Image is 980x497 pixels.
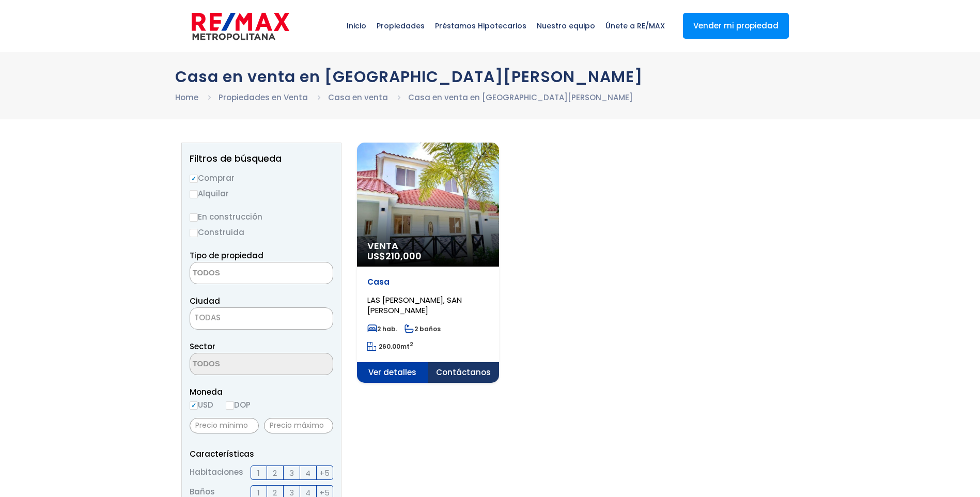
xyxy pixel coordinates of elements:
[379,342,400,351] span: 260.00
[367,324,397,333] span: 2 hab.
[190,229,198,237] input: Construida
[289,467,294,479] span: 3
[273,467,277,479] span: 2
[190,226,333,239] label: Construida
[190,310,333,325] span: TODAS
[341,10,371,41] span: Inicio
[367,250,422,262] span: US$
[264,418,333,433] input: Precio máximo
[257,467,260,479] span: 1
[408,91,633,104] li: Casa en venta en [GEOGRAPHIC_DATA][PERSON_NAME]
[683,13,789,39] a: Vender mi propiedad
[190,175,198,183] input: Comprar
[194,312,221,323] span: TODAS
[328,92,388,103] a: Casa en venta
[226,398,251,411] label: DOP
[190,172,333,184] label: Comprar
[226,401,234,410] input: DOP
[371,10,430,41] span: Propiedades
[367,277,489,287] p: Casa
[190,385,333,398] span: Moneda
[190,190,198,198] input: Alquilar
[428,362,499,383] span: Contáctanos
[219,92,308,103] a: Propiedades en Venta
[357,362,428,383] span: Ver detalles
[410,340,413,348] sup: 2
[190,250,263,261] span: Tipo de propiedad
[190,153,333,164] h2: Filtros de búsqueda
[190,307,333,330] span: TODAS
[430,10,532,41] span: Préstamos Hipotecarios
[190,210,333,223] label: En construcción
[319,467,330,479] span: +5
[190,465,243,480] span: Habitaciones
[175,92,198,103] a: Home
[190,398,213,411] label: USD
[367,294,462,316] span: LAS [PERSON_NAME], SAN [PERSON_NAME]
[190,262,290,285] textarea: Search
[192,11,289,42] img: remax-metropolitana-logo
[357,143,499,383] a: Venta US$210,000 Casa LAS [PERSON_NAME], SAN [PERSON_NAME] 2 hab. 2 baños 260.00mt2 Ver detalles ...
[405,324,441,333] span: 2 baños
[190,213,198,222] input: En construcción
[190,187,333,200] label: Alquilar
[190,401,198,410] input: USD
[305,467,310,479] span: 4
[367,241,489,251] span: Venta
[190,447,333,460] p: Características
[600,10,670,41] span: Únete a RE/MAX
[190,418,259,433] input: Precio mínimo
[367,342,413,351] span: mt
[190,341,215,352] span: Sector
[385,250,422,262] span: 210,000
[532,10,600,41] span: Nuestro equipo
[190,353,290,376] textarea: Search
[190,296,220,306] span: Ciudad
[175,68,805,86] h1: Casa en venta en [GEOGRAPHIC_DATA][PERSON_NAME]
